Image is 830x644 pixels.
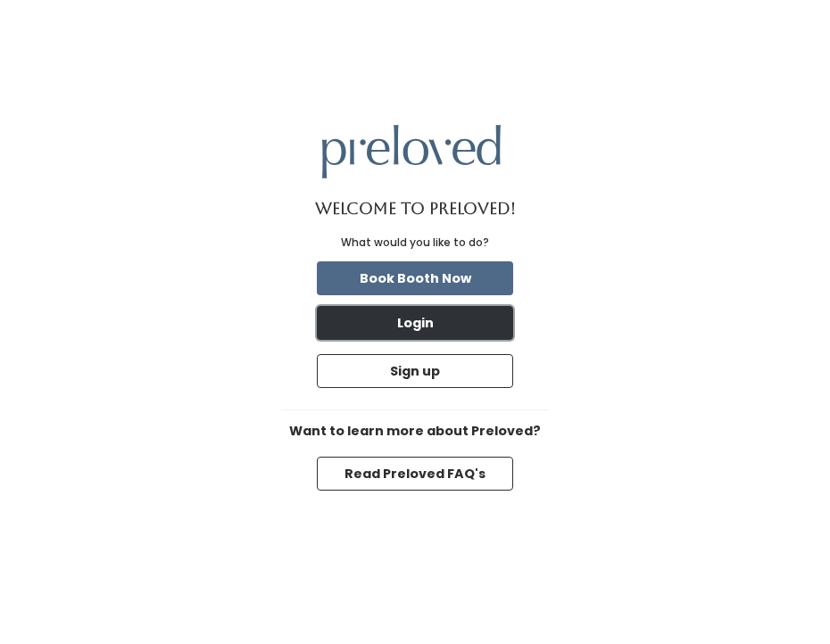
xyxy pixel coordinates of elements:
[315,200,516,218] h1: Welcome to Preloved!
[317,261,513,295] button: Book Booth Now
[313,351,517,392] a: Sign up
[341,235,489,251] div: What would you like to do?
[322,125,501,178] img: preloved logo
[317,354,513,388] button: Sign up
[317,457,513,491] button: Read Preloved FAQ's
[313,302,517,343] a: Login
[281,425,549,439] h6: Want to learn more about Preloved?
[317,306,513,340] button: Login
